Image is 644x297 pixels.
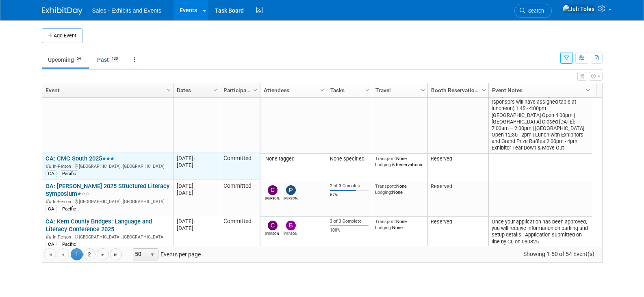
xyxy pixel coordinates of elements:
[265,230,280,236] div: Christine Lurz
[375,219,396,224] span: Transport:
[165,87,172,93] span: Column Settings
[83,248,95,260] a: 2
[193,183,195,189] span: -
[53,164,74,169] span: In-Person
[46,199,51,203] img: In-Person Event
[211,83,220,95] a: Column Settings
[481,87,487,93] span: Column Settings
[71,248,83,260] span: 1
[60,206,78,212] div: Pacific
[177,155,216,162] div: [DATE]
[177,83,215,97] a: Dates
[91,52,126,67] a: Past130
[46,83,168,97] a: Event
[375,183,396,189] span: Transport:
[177,162,216,169] div: [DATE]
[57,248,69,260] a: Go to the previous page
[46,155,114,162] a: CA: CMC South 2025
[286,221,296,230] img: Bellah Nelson
[268,185,278,195] img: Christine Lurz
[330,228,369,233] div: 100%
[177,189,216,196] div: [DATE]
[330,219,369,224] div: 3 of 3 Complete
[74,56,83,62] span: 54
[319,87,325,93] span: Column Settings
[264,83,321,97] a: Attendees
[109,56,120,62] span: 130
[46,198,169,205] div: [GEOGRAPHIC_DATA], [GEOGRAPHIC_DATA]
[220,180,260,215] td: Committed
[330,156,369,162] div: None specified
[60,170,78,177] div: Pacific
[100,251,106,258] span: Go to the next page
[193,218,195,224] span: -
[268,221,278,230] img: Christine Lurz
[46,170,57,177] div: CA
[375,219,424,230] div: None None
[364,87,371,93] span: Column Settings
[514,4,552,18] a: Search
[110,248,122,260] a: Go to the last page
[46,206,57,212] div: CA
[375,162,392,167] span: Lodging:
[318,83,327,95] a: Column Settings
[97,248,109,260] a: Go to the next page
[562,4,595,13] img: Juli Toles
[330,183,369,189] div: 2 of 3 Complete
[284,230,298,236] div: Bellah Nelson
[330,192,369,198] div: 67%
[479,83,488,95] a: Column Settings
[42,52,89,67] a: Upcoming54
[263,156,323,162] div: None tagged
[375,83,422,97] a: Travel
[44,248,56,260] a: Go to the first page
[583,83,592,95] a: Column Settings
[177,218,216,225] div: [DATE]
[47,251,53,258] span: Go to the first page
[286,185,296,195] img: Patti Savage
[46,233,169,240] div: [GEOGRAPHIC_DATA], [GEOGRAPHIC_DATA]
[375,183,424,195] div: None None
[330,83,366,97] a: Tasks
[252,87,258,93] span: Column Settings
[46,234,51,238] img: In-Person Event
[164,83,173,95] a: Column Settings
[42,7,82,15] img: ExhibitDay
[46,218,152,233] a: CA: Kern County Bridges: Language and Literacy Conference 2025
[149,251,156,258] span: select
[375,156,396,161] span: Transport:
[60,241,78,247] div: Pacific
[251,83,260,95] a: Column Settings
[418,83,427,95] a: Column Settings
[420,87,426,93] span: Column Settings
[220,215,260,251] td: Committed
[525,8,544,14] span: Search
[122,248,209,260] span: Events per page
[92,7,161,14] span: Sales - Exhibits and Events
[42,28,82,43] button: Add Event
[375,225,392,230] span: Lodging:
[46,164,51,168] img: In-Person Event
[284,195,298,200] div: Patti Savage
[427,181,488,217] td: Reserved
[585,87,591,93] span: Column Settings
[427,154,488,181] td: Reserved
[60,251,66,258] span: Go to the previous page
[375,156,424,167] div: None 6 Reservations
[431,83,483,97] a: Booth Reservation Status
[53,199,74,204] span: In-Person
[427,217,488,252] td: Reserved
[193,155,195,161] span: -
[133,249,147,260] span: 50
[53,234,74,240] span: In-Person
[46,163,169,169] div: [GEOGRAPHIC_DATA], [GEOGRAPHIC_DATA]
[220,152,260,180] td: Committed
[177,182,216,189] div: [DATE]
[492,83,587,97] a: Event Notes
[46,182,169,197] a: CA: [PERSON_NAME] 2025 Structured Literacy Symposium
[265,195,280,200] div: Christine Lurz
[46,241,57,247] div: CA
[177,225,216,232] div: [DATE]
[488,217,592,252] td: Once your application has been approved, you will receive information on parking and setup detail...
[113,251,119,258] span: Go to the last page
